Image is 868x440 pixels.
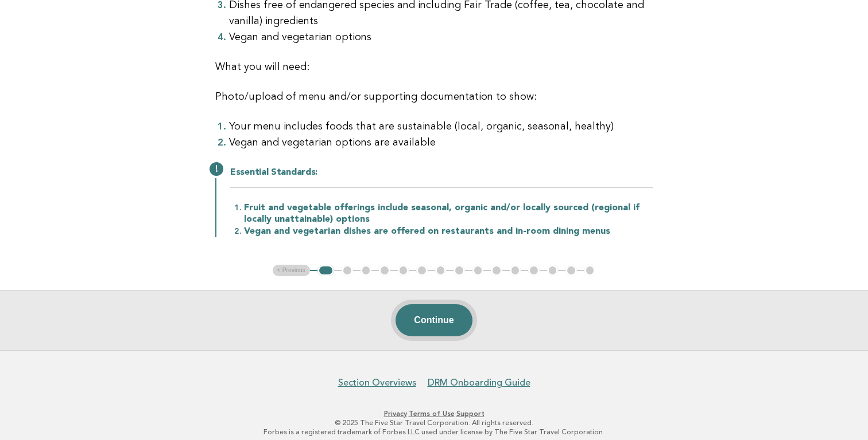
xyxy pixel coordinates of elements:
a: Privacy [384,410,407,418]
p: © 2025 The Five Star Travel Corporation. All rights reserved. [83,418,785,427]
p: Forbes is a registered trademark of Forbes LLC used under license by The Five Star Travel Corpora... [83,427,785,437]
li: Vegan and vegetarian options are available [229,135,653,151]
li: Your menu includes foods that are sustainable (local, organic, seasonal, healthy) [229,119,653,135]
a: Section Overviews [338,377,416,388]
a: Terms of Use [409,410,455,418]
button: 1 [317,265,334,276]
h2: Essential Standards: [230,167,653,188]
button: Continue [396,304,472,336]
li: Vegan and vegetarian options [229,29,653,45]
p: Photo/upload of menu and/or supporting documentation to show: [215,89,653,105]
a: Support [456,410,485,418]
p: · · [83,409,785,418]
p: What you will need: [215,59,653,75]
a: DRM Onboarding Guide [428,377,530,388]
li: Vegan and vegetarian dishes are offered on restaurants and in-room dining menus [244,225,653,237]
li: Fruit and vegetable offerings include seasonal, organic and/or locally sourced (regional if local... [244,202,653,225]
